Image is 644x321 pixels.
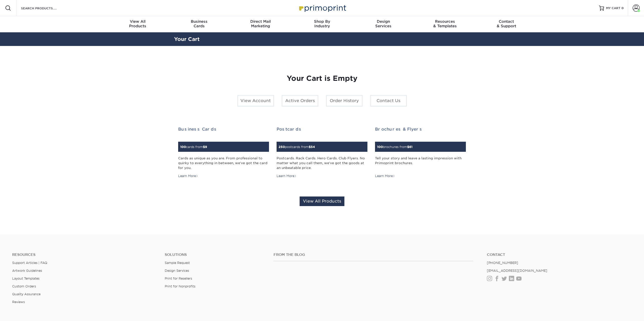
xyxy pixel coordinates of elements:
a: Contact Us [370,95,407,107]
span: 54 [311,145,315,149]
a: Resources& Templates [414,16,476,32]
a: Design Services [165,269,189,273]
a: BusinessCards [168,16,230,32]
span: View All [107,19,169,24]
div: Products [107,19,169,28]
div: & Templates [414,19,476,28]
a: Quality Assurance [12,292,40,296]
div: Learn More [277,174,297,178]
a: Support Articles | FAQ [12,261,47,265]
h4: From the Blog [274,253,473,257]
a: Sample Request [165,261,190,265]
span: $ [407,145,409,149]
span: Contact [476,19,537,24]
a: Print for Nonprofits [165,284,195,288]
span: 100 [180,145,186,149]
a: Business Cards 100cards from$9 Cards as unique as you are. From professional to quirky to everyth... [178,127,269,179]
div: Cards [168,19,230,28]
span: 100 [377,145,383,149]
a: Contact& Support [476,16,537,32]
a: Layout Templates [12,277,39,280]
small: cards from [180,145,207,149]
span: 250 [279,145,285,149]
div: Cards as unique as you are. From professional to quirky to everything in between, we've got the c... [178,156,269,170]
div: Learn More [375,174,395,178]
a: [PHONE_NUMBER] [487,261,518,265]
span: $ [309,145,311,149]
span: Resources [414,19,476,24]
span: 0 [621,6,624,10]
div: Postcards. Rack Cards. Hero Cards. Club Flyers. No matter what you call them, we've got the goods... [277,156,367,170]
h4: Solutions [165,253,266,257]
span: 9 [205,145,207,149]
a: Reviews [12,300,25,304]
div: & Support [476,19,537,28]
a: Contact [487,253,632,257]
h2: Brochures & Flyers [375,127,466,132]
a: View All Products [300,196,344,206]
a: DesignServices [353,16,414,32]
small: postcards from [279,145,315,149]
a: Direct MailMarketing [230,16,291,32]
img: Primoprint [297,3,347,13]
div: Services [353,19,414,28]
span: Design [353,19,414,24]
a: Custom Orders [12,284,36,288]
h2: Postcards [277,127,367,132]
h4: Resources [12,253,157,257]
div: Marketing [230,19,291,28]
span: Business [168,19,230,24]
a: [EMAIL_ADDRESS][DOMAIN_NAME] [487,269,547,273]
h1: Your Cart is Empty [178,74,466,83]
a: Active Orders [282,95,318,107]
small: brochures from [377,145,412,149]
a: Brochures & Flyers 100brochures from$61 Tell your story and leave a lasting impression with Primo... [375,127,466,179]
a: Order History [326,95,363,107]
img: Brochures & Flyers [375,139,375,139]
a: Your Cart [174,36,200,42]
h2: Business Cards [178,127,269,132]
input: SEARCH PRODUCTS..... [20,5,70,11]
span: MY CART [606,6,620,10]
span: 61 [409,145,412,149]
span: Direct Mail [230,19,291,24]
a: Print for Resellers [165,277,192,280]
a: Artwork Guidelines [12,269,42,273]
a: View AllProducts [107,16,169,32]
div: Tell your story and leave a lasting impression with Primoprint brochures. [375,156,466,170]
span: Shop By [291,19,353,24]
span: $ [203,145,205,149]
a: Postcards 250postcards from$54 Postcards. Rack Cards. Hero Cards. Club Flyers. No matter what you... [277,127,367,179]
a: View Account [237,95,274,107]
img: Postcards [277,139,277,139]
a: Shop ByIndustry [291,16,353,32]
div: Learn More [178,174,198,178]
div: Industry [291,19,353,28]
